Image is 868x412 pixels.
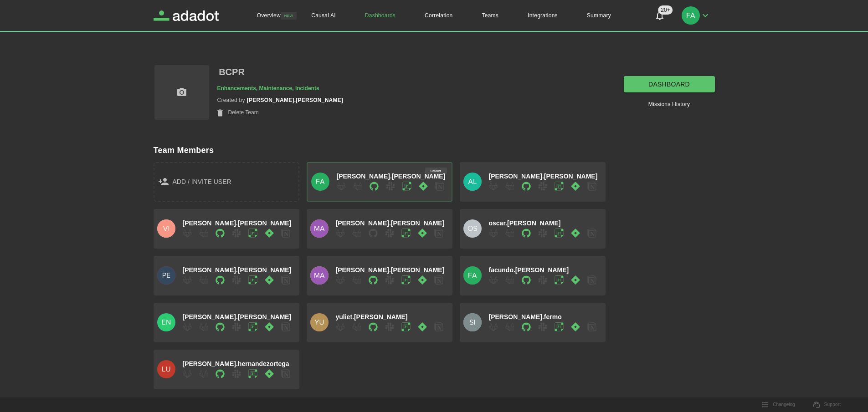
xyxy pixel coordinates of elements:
[808,398,847,412] a: Support
[336,313,408,320] span: yuliet.[PERSON_NAME]
[463,266,482,285] img: facundo.villalba
[183,219,292,227] span: [PERSON_NAME].[PERSON_NAME]
[307,256,452,295] button: maria.ortiz[PERSON_NAME].[PERSON_NAME]
[425,168,447,174] div: Owner
[173,176,231,188] span: add / invite user
[154,209,299,249] button: vicente.ortiz[PERSON_NAME].[PERSON_NAME]
[154,146,715,155] h2: Team Members
[307,303,452,342] button: yuliet.sosayuliet.[PERSON_NAME]
[649,5,671,26] button: Notifications
[463,313,482,331] img: simon.fermo
[648,100,690,109] a: Missions History
[678,4,714,27] button: fabiola.dominguez
[217,108,259,117] button: Delete Team
[311,173,329,191] img: fabiola.dominguez
[463,219,482,238] img: oscar.bocanegra
[157,266,175,285] img: pedro.cardona
[624,76,715,93] a: dashboard
[489,266,569,274] span: facundo.[PERSON_NAME]
[157,313,175,331] img: enrique.cordero
[247,97,343,104] h3: [PERSON_NAME].[PERSON_NAME]
[489,219,561,227] span: oscar.[PERSON_NAME]
[154,10,219,21] a: Adadot Homepage
[157,360,175,378] img: luis.hernandezortega
[460,303,606,342] button: simon.fermo[PERSON_NAME].fermo
[336,266,445,274] span: [PERSON_NAME].[PERSON_NAME]
[157,219,175,238] img: vicente.ortiz
[310,313,329,331] img: yuliet.sosa
[154,256,299,295] button: pedro.cardona[PERSON_NAME].[PERSON_NAME]
[217,97,245,104] span: Created by
[154,162,299,202] button: add / invite user
[489,173,598,180] span: [PERSON_NAME].[PERSON_NAME]
[336,219,445,227] span: [PERSON_NAME].[PERSON_NAME]
[460,256,606,295] button: facundo.villalbafacundo.[PERSON_NAME]
[217,84,319,93] button: Enhancements, Maintenance, Incidents
[307,162,452,202] button: Ownerfabiola.dominguez[PERSON_NAME].[PERSON_NAME]
[337,173,446,180] span: [PERSON_NAME].[PERSON_NAME]
[154,350,299,389] button: luis.hernandezortega[PERSON_NAME].hernandezortega
[460,209,606,249] button: oscar.bocanegraoscar.[PERSON_NAME]
[217,64,247,80] button: BCPR
[463,173,482,191] img: alejandro.vargas
[756,398,800,412] button: Changelog
[310,219,329,238] img: marlon.espinoza
[489,313,562,320] span: [PERSON_NAME].fermo
[183,360,289,367] span: [PERSON_NAME].hernandezortega
[183,266,292,274] span: [PERSON_NAME].[PERSON_NAME]
[310,266,329,285] img: maria.ortiz
[219,64,245,80] p: BCPR
[658,5,673,15] span: 20+
[183,313,292,320] span: [PERSON_NAME].[PERSON_NAME]
[460,162,606,202] button: alejandro.vargas[PERSON_NAME].[PERSON_NAME]
[154,303,299,342] button: enrique.cordero[PERSON_NAME].[PERSON_NAME]
[307,209,452,249] button: marlon.espinoza[PERSON_NAME].[PERSON_NAME]
[682,6,700,25] img: fabiola.dominguez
